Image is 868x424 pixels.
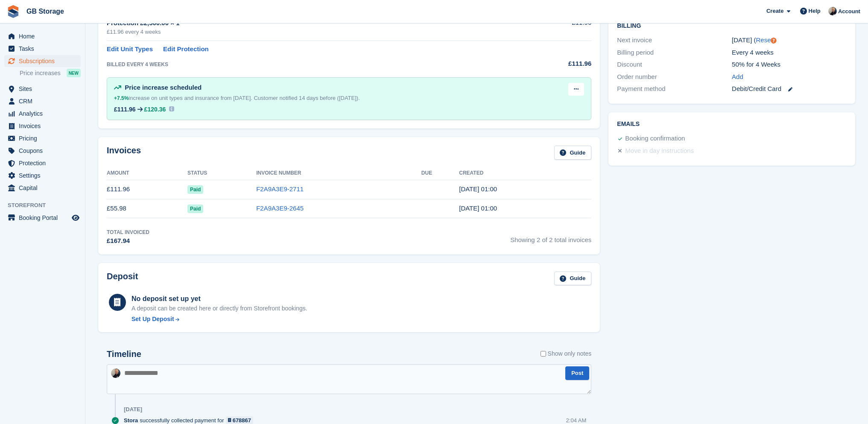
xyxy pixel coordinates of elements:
a: Set Up Deposit [132,315,307,324]
h2: Timeline [107,349,141,359]
div: Booking confirmation [625,134,685,144]
span: Sites [19,83,70,95]
a: Guide [554,146,592,160]
div: Next invoice [617,35,732,45]
th: Amount [107,167,187,180]
div: £167.94 [107,236,149,246]
h2: Billing [617,21,847,29]
span: Pricing [19,132,70,144]
div: £111.96 [114,106,136,113]
div: [DATE] [124,406,142,413]
time: 2025-08-07 00:00:25 UTC [459,185,497,193]
th: Status [187,167,256,180]
div: Total Invoiced [107,228,149,236]
div: [DATE] ( ) [732,35,847,45]
a: F2A9A3E9-2711 [256,185,304,193]
a: menu [4,55,81,67]
div: Set Up Deposit [132,315,174,324]
td: £55.98 [107,199,187,218]
a: menu [4,157,81,169]
span: Help [809,7,821,15]
span: Paid [187,205,203,213]
span: Invoices [19,120,70,132]
div: Debit/Credit Card [732,84,847,94]
a: menu [4,83,81,95]
div: BILLED EVERY 4 WEEKS [107,61,502,68]
span: Account [838,7,860,16]
a: Reset [756,36,773,44]
span: Capital [19,182,70,194]
h2: Deposit [107,272,138,286]
a: Preview store [70,213,81,223]
div: 50% for 4 Weeks [732,60,847,70]
span: increase on unit types and insurance from [DATE]. [114,95,252,101]
a: menu [4,132,81,144]
a: F2A9A3E9-2645 [256,205,304,212]
time: 2025-07-10 00:00:32 UTC [459,205,497,212]
span: Price increases [20,69,61,77]
div: Order number [617,72,732,82]
td: £111.96 [107,180,187,199]
span: Coupons [19,145,70,157]
a: Guide [554,272,592,286]
img: icon-info-931a05b42745ab749e9cb3f8fd5492de83d1ef71f8849c2817883450ef4d471b.svg [169,106,174,111]
th: Invoice Number [256,167,421,180]
th: Created [459,167,591,180]
div: £11.96 every 4 weeks [107,28,502,36]
a: Price increases NEW [20,68,81,78]
a: Edit Unit Types [107,44,153,54]
span: Subscriptions [19,55,70,67]
div: Discount [617,60,732,70]
div: Billing period [617,48,732,58]
button: Post [565,366,589,380]
div: +7.5% [114,94,129,102]
a: Add [732,72,743,82]
h2: Emails [617,121,847,128]
div: £111.96 [502,59,591,69]
a: menu [4,30,81,42]
img: Karl Walker [111,368,120,378]
a: menu [4,182,81,194]
span: Settings [19,170,70,181]
span: £120.36 [144,106,166,113]
a: menu [4,170,81,181]
img: Karl Walker [828,7,837,15]
span: Protection [19,157,70,169]
a: GB Storage [23,4,67,18]
a: menu [4,212,81,224]
span: Showing 2 of 2 total invoices [510,228,591,246]
a: menu [4,120,81,132]
div: Every 4 weeks [732,48,847,58]
div: No deposit set up yet [132,294,307,304]
input: Show only notes [541,349,546,358]
span: Paid [187,185,203,194]
p: A deposit can be created here or directly from Storefront bookings. [132,304,307,313]
h2: Invoices [107,146,141,160]
a: menu [4,145,81,157]
span: Storefront [8,201,85,210]
a: menu [4,108,81,120]
span: Home [19,30,70,42]
a: menu [4,43,81,55]
span: Tasks [19,43,70,55]
span: Customer notified 14 days before ([DATE]). [254,95,360,101]
td: £11.96 [502,13,591,41]
div: NEW [67,69,81,77]
div: Payment method [617,84,732,94]
div: Tooltip anchor [770,37,777,44]
a: menu [4,95,81,107]
label: Show only notes [541,349,592,358]
a: Edit Protection [163,44,209,54]
div: Move in day instructions [625,146,694,156]
img: stora-icon-8386f47178a22dfd0bd8f6a31ec36ba5ce8667c1dd55bd0f319d3a0aa187defe.svg [7,5,20,18]
span: Create [766,7,783,15]
span: Price increase scheduled [125,84,202,91]
th: Due [421,167,459,180]
span: CRM [19,95,70,107]
span: Analytics [19,108,70,120]
span: Booking Portal [19,212,70,224]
